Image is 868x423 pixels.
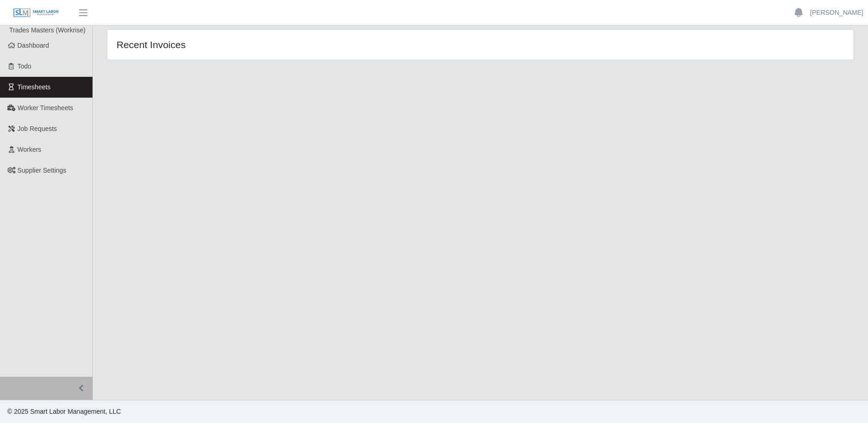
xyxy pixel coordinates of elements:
[810,8,863,18] a: [PERSON_NAME]
[18,125,57,132] span: Job Requests
[18,62,31,70] span: Todo
[18,146,42,153] span: Workers
[117,39,412,50] h4: Recent Invoices
[18,104,73,112] span: Worker Timesheets
[18,42,49,49] span: Dashboard
[13,8,59,18] img: SLM Logo
[18,83,51,91] span: Timesheets
[7,408,121,415] span: © 2025 Smart Labor Management, LLC
[9,26,86,34] span: Trades Masters (Workrise)
[18,167,67,174] span: Supplier Settings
